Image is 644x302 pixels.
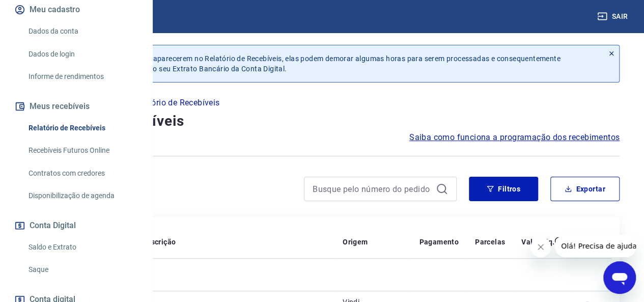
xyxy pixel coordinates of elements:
p: Relatório de Recebíveis [132,97,219,109]
p: Após o envio das liquidações aparecerem no Relatório de Recebíveis, elas podem demorar algumas ho... [55,53,596,74]
a: Dados de login [24,44,140,65]
button: Exportar [550,177,620,201]
a: Contratos com credores [24,163,140,184]
a: Relatório de Recebíveis [24,118,140,139]
a: Saldo e Extrato [24,237,140,258]
button: Conta Digital [12,214,140,237]
a: Disponibilização de agenda [24,185,140,206]
p: Parcelas [475,237,505,247]
p: Pagamento [419,237,459,247]
a: Saiba como funciona a programação dos recebimentos [409,131,620,144]
button: Sair [595,7,632,26]
h4: Relatório de Recebíveis [24,111,620,131]
button: Meus recebíveis [12,95,140,118]
span: Olá! Precisa de ajuda? [6,7,86,15]
a: Saque [24,259,140,280]
iframe: Mensagem da empresa [555,235,636,257]
a: Informe de rendimentos [24,66,140,87]
p: Valor Líq. [521,237,554,247]
iframe: Fechar mensagem [530,237,551,257]
input: Busque pelo número do pedido [313,181,432,197]
a: Recebíveis Futuros Online [24,140,140,161]
a: Dados da conta [24,21,140,42]
iframe: Botão para abrir a janela de mensagens [603,261,636,294]
button: Filtros [469,177,538,201]
p: Origem [343,237,368,247]
p: Descrição [142,237,176,247]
